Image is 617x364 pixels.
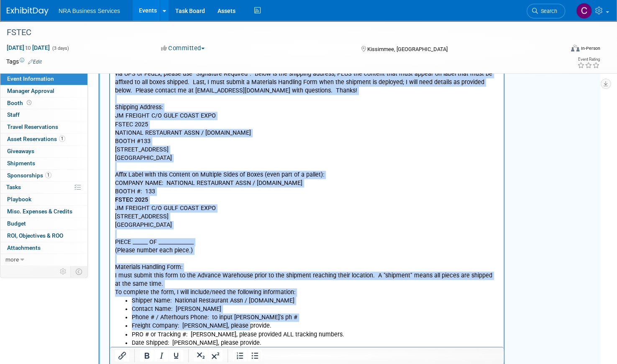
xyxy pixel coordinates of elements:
[0,194,87,205] a: Playbook
[158,44,208,53] button: Committed
[0,242,87,254] a: Attachments
[527,4,565,18] a: Search
[56,266,71,277] td: Personalize Event Tab Strip
[7,172,51,179] span: Sponsorships
[7,123,58,130] span: Travel Reservations
[576,3,592,19] img: Cynthia McIntosh
[4,25,550,40] div: FSTEC
[6,184,21,190] span: Tasks
[7,148,34,154] span: Giveaways
[28,59,42,65] a: Edit
[0,158,87,169] a: Shipments
[0,206,87,218] a: Misc. Expenses & Credits
[7,7,49,15] img: ExhibitDay
[7,111,20,118] span: Staff
[6,57,42,66] td: Tags
[0,146,87,157] a: Giveaways
[7,232,63,239] span: ROI, Objectives & ROO
[0,230,87,242] a: ROI, Objectives & ROO
[0,170,87,182] a: Sponsorships1
[0,218,87,230] a: Budget
[0,73,87,85] a: Event Information
[0,85,87,97] a: Manager Approval
[208,350,223,361] button: Superscript
[45,172,51,178] span: 1
[0,182,87,193] a: Tasks
[0,254,87,266] a: more
[59,8,120,14] span: NRA Business Services
[538,8,557,14] span: Search
[581,45,600,51] div: In-Person
[115,350,129,361] button: Insert/edit link
[169,350,183,361] button: Underline
[7,220,26,227] span: Budget
[233,350,247,361] button: Numbered list
[7,160,35,167] span: Shipments
[7,87,54,94] span: Manager Approval
[0,133,87,145] a: Asset Reservations1
[577,57,600,62] div: Event Rating
[0,121,87,133] a: Travel Reservations
[7,244,41,251] span: Attachments
[24,44,32,51] span: to
[7,136,65,142] span: Asset Reservations
[25,100,33,106] span: Booth not reserved yet
[0,109,87,121] a: Staff
[51,46,69,51] span: (3 days)
[248,350,262,361] button: Bullet list
[140,350,154,361] button: Bold
[154,350,169,361] button: Italic
[7,75,54,82] span: Event Information
[59,136,65,142] span: 1
[571,45,579,51] img: Format-Inperson.png
[7,196,31,203] span: Playbook
[7,100,33,106] span: Booth
[367,46,448,52] span: Kissimmee, [GEOGRAPHIC_DATA]
[194,350,208,361] button: Subscript
[5,256,19,263] span: more
[6,44,50,51] span: [DATE] [DATE]
[71,266,88,277] td: Toggle Event Tabs
[7,208,72,215] span: Misc. Expenses & Credits
[512,44,600,56] div: Event Format
[0,97,87,109] a: Booth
